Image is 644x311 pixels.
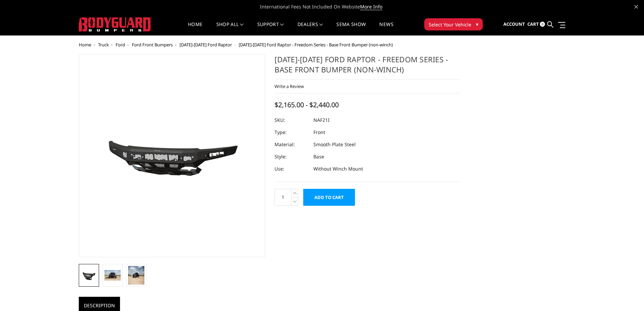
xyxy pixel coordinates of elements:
[379,22,393,35] a: News
[128,266,144,285] img: 2021-2025 Ford Raptor - Freedom Series - Base Front Bumper (non-winch)
[503,21,525,27] span: Account
[87,116,256,195] img: 2021-2025 Ford Raptor - Freedom Series - Base Front Bumper (non-winch)
[98,42,109,48] a: Truck
[275,114,308,126] dt: SKU:
[313,163,363,175] dd: Without Winch Mount
[527,15,545,34] a: Cart 0
[79,42,91,48] a: Home
[132,42,173,48] a: Ford Front Bumpers
[313,151,324,163] dd: Base
[180,42,232,48] a: [DATE]-[DATE] Ford Raptor
[429,21,471,28] span: Select Your Vehicle
[313,114,330,126] dd: NAF21I
[527,21,539,27] span: Cart
[104,270,121,281] img: 2021-2025 Ford Raptor - Freedom Series - Base Front Bumper (non-winch)
[275,138,308,151] dt: Material:
[81,266,97,285] img: 2021-2025 Ford Raptor - Freedom Series - Base Front Bumper (non-winch)
[275,100,339,109] span: $2,165.00 - $2,440.00
[275,126,308,138] dt: Type:
[275,54,461,80] h1: [DATE]-[DATE] Ford Raptor - Freedom Series - Base Front Bumper (non-winch)
[424,18,483,30] button: Select Your Vehicle
[216,22,244,35] a: shop all
[275,151,308,163] dt: Style:
[476,21,478,28] span: ▾
[313,138,356,151] dd: Smooth Plate Steel
[79,54,265,257] a: 2021-2025 Ford Raptor - Freedom Series - Base Front Bumper (non-winch)
[313,126,325,138] dd: Front
[275,83,304,89] a: Write a Review
[336,22,366,35] a: SEMA Show
[275,163,308,175] dt: Use:
[79,17,151,31] img: BODYGUARD BUMPERS
[188,22,202,35] a: Home
[540,22,545,27] span: 0
[360,3,382,10] a: More Info
[297,22,323,35] a: Dealers
[239,42,393,48] span: [DATE]-[DATE] Ford Raptor - Freedom Series - Base Front Bumper (non-winch)
[257,22,284,35] a: Support
[116,42,125,48] a: Ford
[303,189,355,206] input: Add to Cart
[503,15,525,34] a: Account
